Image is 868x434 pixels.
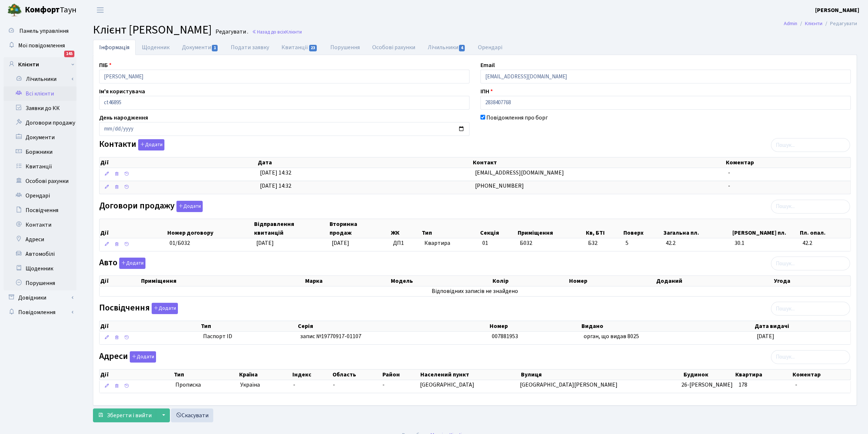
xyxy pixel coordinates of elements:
[382,370,420,380] th: Район
[93,21,212,38] span: Клієнт [PERSON_NAME]
[238,370,292,380] th: Країна
[100,276,141,286] th: Дії
[520,381,618,389] span: [GEOGRAPHIC_DATA][PERSON_NAME]
[170,239,190,247] span: 01/Б032
[4,276,77,290] a: Порушення
[681,381,733,389] span: 26-[PERSON_NAME]
[292,370,332,380] th: Індекс
[771,138,850,152] input: Пошук...
[100,321,200,331] th: Дії
[175,199,203,212] a: Додати
[4,290,77,305] a: Довідники
[100,370,173,380] th: Дії
[421,40,472,55] a: Лічильники
[771,350,850,364] input: Пошук...
[107,411,152,419] span: Зберегти і вийти
[585,219,623,238] th: Кв, БТІ
[4,218,77,232] a: Контакти
[390,219,421,238] th: ЖК
[212,45,218,51] span: 1
[792,370,851,380] th: Коментар
[297,321,489,331] th: Серія
[240,381,287,389] span: Україна
[520,239,532,247] span: Б032
[252,28,302,35] a: Назад до всіхКлієнти
[93,408,156,422] button: Зберегти і вийти
[99,61,112,70] label: ПІБ
[420,370,520,380] th: Населений пункт
[479,219,517,238] th: Секція
[771,200,850,214] input: Пошук...
[4,159,77,174] a: Квитанції
[130,351,156,363] button: Адреси
[93,40,136,55] a: Інформація
[128,350,156,363] a: Додати
[725,157,851,168] th: Коментар
[815,6,859,15] a: [PERSON_NAME]
[773,16,868,31] nav: breadcrumb
[588,239,620,247] span: Б32
[99,258,145,269] label: Авто
[489,321,581,331] th: Номер
[99,113,148,122] label: День народження
[25,4,77,16] span: Таун
[739,381,747,389] span: 178
[304,276,390,286] th: Марка
[421,219,480,238] th: Тип
[663,219,732,238] th: Загальна пл.
[332,239,349,247] span: [DATE]
[141,276,304,286] th: Приміщення
[4,247,77,261] a: Автомобілі
[4,261,77,276] a: Щоденник
[728,182,730,190] span: -
[150,302,178,314] a: Додати
[754,321,851,331] th: Дата видачі
[517,219,585,238] th: Приміщення
[136,40,176,55] a: Щоденник
[175,381,201,389] span: Прописка
[393,239,418,247] span: ДП1
[100,286,851,296] td: Відповідних записів не знайдено
[4,188,77,203] a: Орендарі
[100,157,257,168] th: Дії
[4,101,77,116] a: Заявки до КК
[475,169,564,177] span: [EMAIL_ADDRESS][DOMAIN_NAME]
[568,276,655,286] th: Номер
[309,45,317,51] span: 23
[176,40,225,55] a: Документи
[666,239,729,247] span: 42.2
[420,381,474,389] span: [GEOGRAPHIC_DATA]
[773,276,851,286] th: Угода
[257,157,472,168] th: Дата
[253,219,329,238] th: Відправлення квитанцій
[136,138,164,151] a: Додати
[260,182,291,190] span: [DATE] 14:32
[732,219,799,238] th: [PERSON_NAME] пл.
[203,332,294,341] span: Паспорт ID
[173,370,238,380] th: Тип
[483,239,489,247] span: 01
[176,201,203,212] button: Договори продажу
[683,370,735,380] th: Будинок
[805,20,822,27] a: Клієнти
[99,87,145,96] label: Ім'я користувача
[4,86,77,101] a: Всі клієнти
[225,40,275,55] a: Подати заявку
[138,139,164,150] button: Контакти
[167,219,253,238] th: Номер договору
[4,174,77,188] a: Особові рахунки
[4,305,77,320] a: Повідомлення
[771,257,850,270] input: Пошук...
[472,157,725,168] th: Контакт
[293,381,295,389] span: -
[492,332,518,340] span: 007881953
[4,145,77,159] a: Боржники
[424,239,477,247] span: Квартира
[214,28,248,35] small: Редагувати .
[799,219,851,238] th: Пл. опал.
[4,130,77,145] a: Документи
[390,276,492,286] th: Модель
[472,40,509,55] a: Орендарі
[333,381,335,389] span: -
[285,28,302,35] span: Клієнти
